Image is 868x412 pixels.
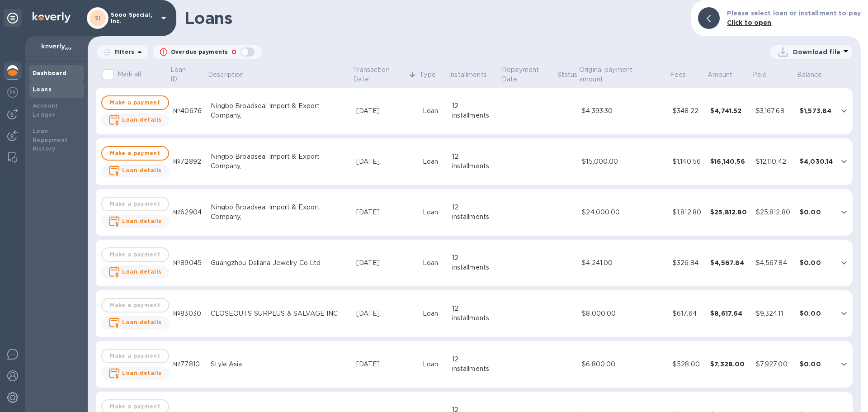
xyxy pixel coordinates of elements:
[710,309,749,318] div: $8,617.64
[170,65,195,84] p: Loan ID
[111,48,134,56] p: Filters
[211,309,349,318] div: CLOSEOUTS SURPLUS & SALVAGE INC
[710,106,749,115] div: $4,741.52
[579,65,656,84] p: Original payment amount
[423,208,445,217] div: Loan
[582,360,665,369] div: $6,800.00
[452,253,498,272] div: 12 installments
[800,208,833,217] div: $0.00
[837,307,851,320] button: expand row
[4,9,22,27] div: Unpin categories
[800,106,833,115] div: $1,573.84
[756,106,793,116] div: $3,167.68
[231,47,236,57] p: 0
[756,258,793,268] div: $4,567.84
[153,45,262,59] button: Overdue payments0
[800,258,833,267] div: $0.00
[673,309,703,318] div: $617.64
[727,19,772,26] b: Click to open
[173,157,203,166] div: №72892
[208,70,255,80] span: Description
[582,309,665,318] div: $8,000.00
[670,70,698,80] span: Fees
[33,70,67,76] b: Dashboard
[356,309,415,318] div: [DATE]
[353,65,406,84] p: Transaction Date
[423,309,445,318] div: Loan
[673,157,703,166] div: $1,140.56
[101,265,169,279] button: Loan details
[800,309,833,318] div: $0.00
[452,101,498,120] div: 12 installments
[173,309,203,318] div: №83030
[793,47,840,57] p: Download file
[109,97,161,108] span: Make a payment
[101,114,169,127] button: Loan details
[502,65,556,84] p: Repayment Date
[452,355,498,374] div: 12 installments
[420,70,436,80] p: Type
[101,367,169,380] button: Loan details
[837,104,851,118] button: expand row
[423,157,445,166] div: Loan
[173,208,203,217] div: №62904
[211,101,349,120] div: Ningbo Broadseal Import & Export Company,
[356,360,415,369] div: [DATE]
[7,87,18,98] img: Foreign exchange
[171,48,228,56] p: Overdue payments
[452,203,498,222] div: 12 installments
[670,70,686,80] p: Fees
[449,70,499,80] span: Installments
[710,360,749,369] div: $7,328.00
[101,316,169,329] button: Loan details
[797,70,834,80] span: Balance
[122,116,162,123] b: Loan details
[756,157,793,166] div: $12,110.42
[673,258,703,268] div: $326.84
[708,70,733,80] p: Amount
[356,157,415,166] div: [DATE]
[33,12,71,23] img: Logo
[170,65,207,84] span: Loan ID
[101,95,169,110] button: Make a payment
[756,360,793,369] div: $7,927.00
[420,70,448,80] span: Type
[122,319,162,326] b: Loan details
[356,208,415,217] div: [DATE]
[356,258,415,268] div: [DATE]
[837,155,851,168] button: expand row
[753,70,778,80] span: Paid
[211,360,349,369] div: Style Asia
[837,205,851,219] button: expand row
[710,208,749,217] div: $25,812.80
[582,157,665,166] div: $15,000.00
[33,128,68,152] b: Loan Repayment History
[452,152,498,171] div: 12 installments
[557,70,578,80] p: Status
[423,258,445,268] div: Loan
[837,256,851,270] button: expand row
[211,203,349,222] div: Ningbo Broadseal Import & Export Company,
[101,215,169,228] button: Loan details
[582,106,665,116] div: $4,393.30
[756,309,793,318] div: $9,324.11
[753,70,767,80] p: Paid
[673,106,703,116] div: $348.22
[101,146,169,161] button: Make a payment
[122,268,162,275] b: Loan details
[184,9,684,28] h1: Loans
[33,86,52,93] b: Loans
[122,167,162,174] b: Loan details
[122,369,162,376] b: Loan details
[173,258,203,268] div: №89045
[582,258,665,268] div: $4,241.00
[582,208,665,217] div: $24,000.00
[710,258,749,267] div: $4,567.84
[95,14,101,21] b: SI
[673,360,703,369] div: $528.00
[118,70,141,79] p: Mark all
[33,102,58,118] b: Account Ledger
[452,304,498,323] div: 12 installments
